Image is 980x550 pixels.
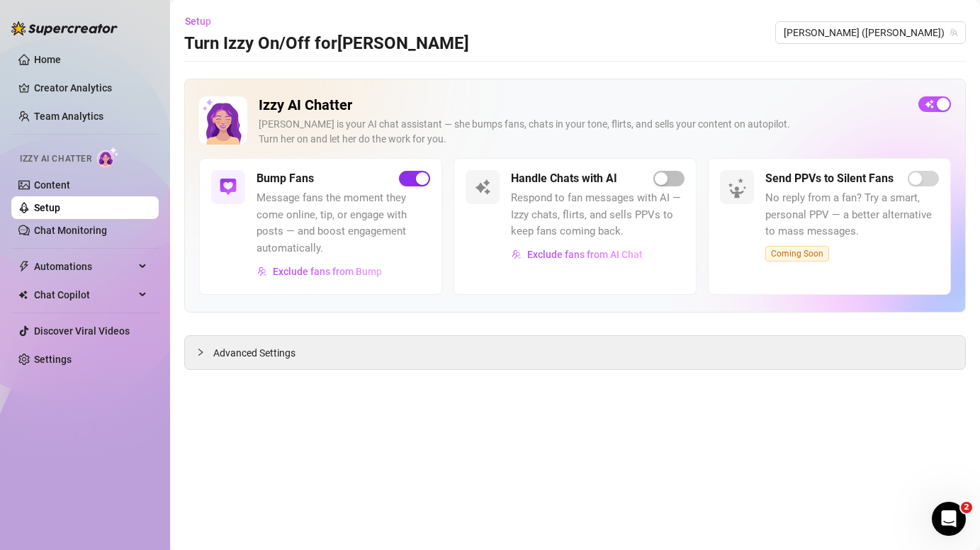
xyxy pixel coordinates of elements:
[97,147,119,167] img: AI Chatter
[34,111,103,122] a: Team Analytics
[765,170,894,187] h5: Send PPVs to Silent Fans
[512,249,522,259] img: svg%3e
[765,190,939,240] span: No reply from a fan? Try a smart, personal PPV — a better alternative to mass messages.
[259,96,907,114] h2: Izzy AI Chatter
[213,345,295,361] span: Advanced Settings
[474,179,491,196] img: svg%3e
[961,502,972,513] span: 2
[220,179,237,196] img: svg%3e
[728,178,750,201] img: silent-fans-ppv-o-N6Mmdf.svg
[196,344,213,360] div: collapsed
[34,54,61,65] a: Home
[527,249,643,260] span: Exclude fans from AI Chat
[257,260,383,283] button: Exclude fans from Bump
[11,21,118,35] img: logo-BBDzfeDw.svg
[259,117,907,147] div: [PERSON_NAME] is your AI chat assistant — she bumps fans, chats in your tone, flirts, and sells y...
[257,170,314,187] h5: Bump Fans
[950,28,958,37] span: team
[34,284,135,306] span: Chat Copilot
[273,266,382,277] span: Exclude fans from Bump
[784,22,957,43] span: Marius (mariusrohde)
[257,266,267,276] img: svg%3e
[184,10,223,33] button: Setup
[765,246,829,262] span: Coming Soon
[34,77,147,99] a: Creator Analytics
[34,325,130,337] a: Discover Viral Videos
[184,33,469,55] h3: Turn Izzy On/Off for [PERSON_NAME]
[185,16,211,27] span: Setup
[34,225,107,236] a: Chat Monitoring
[257,190,430,257] span: Message fans the moment they come online, tip, or engage with posts — and boost engagement automa...
[511,243,643,266] button: Exclude fans from AI Chat
[511,190,685,240] span: Respond to fan messages with AI — Izzy chats, flirts, and sells PPVs to keep fans coming back.
[511,170,617,187] h5: Handle Chats with AI
[932,502,966,536] iframe: Intercom live chat
[196,348,205,357] span: collapsed
[18,261,30,272] span: thunderbolt
[34,255,135,278] span: Automations
[199,96,247,145] img: Izzy AI Chatter
[34,179,70,191] a: Content
[20,152,91,166] span: Izzy AI Chatter
[18,290,28,300] img: Chat Copilot
[34,202,60,213] a: Setup
[34,354,72,365] a: Settings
